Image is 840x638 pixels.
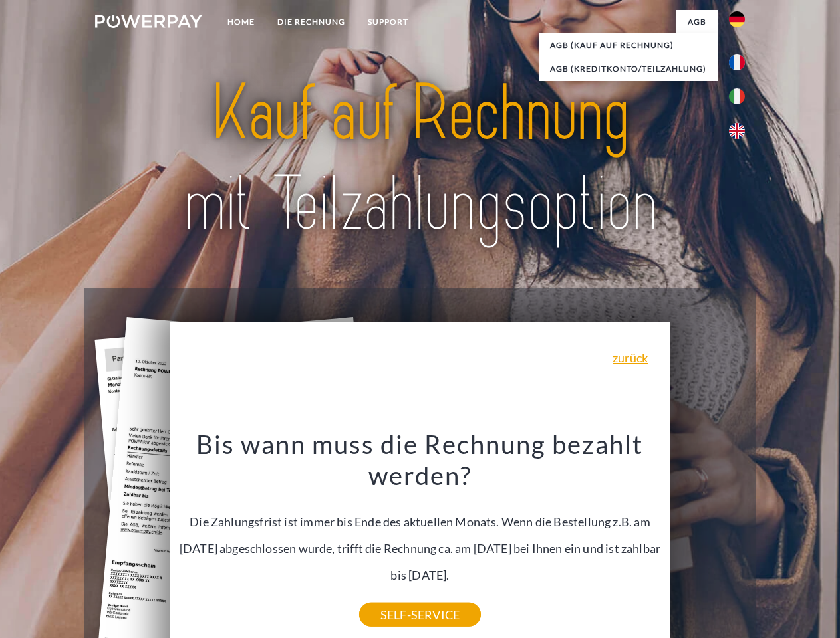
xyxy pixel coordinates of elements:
[539,57,718,81] a: AGB (Kreditkonto/Teilzahlung)
[95,15,202,28] img: logo-powerpay-white.svg
[729,11,745,27] img: de
[127,64,713,255] img: title-powerpay_de.svg
[729,123,745,139] img: en
[676,10,718,34] a: agb
[359,603,481,627] a: SELF-SERVICE
[729,88,745,104] img: it
[539,33,718,57] a: AGB (Kauf auf Rechnung)
[729,54,745,70] img: fr
[356,10,420,34] a: SUPPORT
[613,352,648,364] a: zurück
[266,10,356,34] a: DIE RECHNUNG
[216,10,266,34] a: Home
[178,428,663,492] h3: Bis wann muss die Rechnung bezahlt werden?
[178,428,663,615] div: Die Zahlungsfrist ist immer bis Ende des aktuellen Monats. Wenn die Bestellung z.B. am [DATE] abg...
